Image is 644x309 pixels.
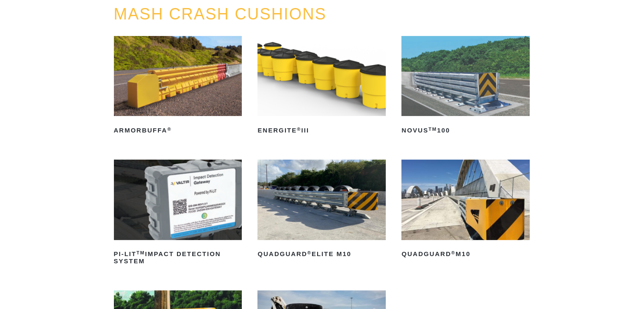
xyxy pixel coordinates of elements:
[451,250,456,255] sup: ®
[257,248,386,261] h2: QuadGuard Elite M10
[401,160,530,261] a: QuadGuard®M10
[297,127,301,132] sup: ®
[114,124,242,137] h2: ArmorBuffa
[257,160,386,261] a: QuadGuard®Elite M10
[114,160,242,268] a: PI-LITTMImpact Detection System
[114,248,242,268] h2: PI-LIT Impact Detection System
[114,5,327,23] a: MASH CRASH CUSHIONS
[401,36,530,137] a: NOVUSTM100
[136,250,145,255] sup: TM
[167,127,171,132] sup: ®
[401,248,530,261] h2: QuadGuard M10
[428,127,437,132] sup: TM
[401,124,530,137] h2: NOVUS 100
[114,36,242,137] a: ArmorBuffa®
[257,36,386,137] a: ENERGITE®III
[307,250,312,255] sup: ®
[257,124,386,137] h2: ENERGITE III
